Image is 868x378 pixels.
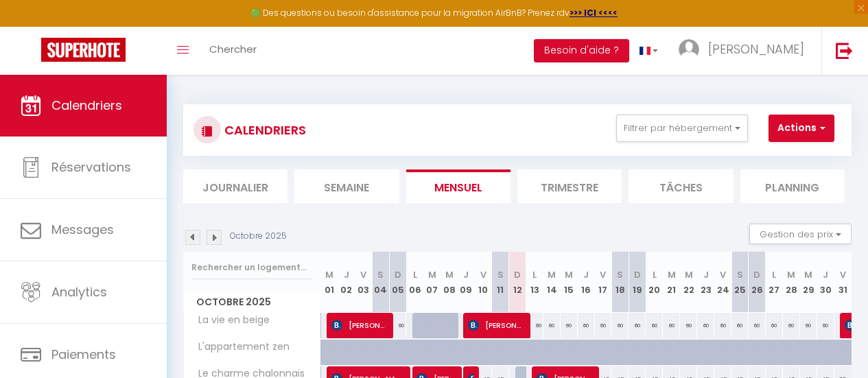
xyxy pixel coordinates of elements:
h3: CALENDRIERS [221,115,306,145]
button: Filtrer par hébergement [616,115,748,142]
div: 60 [697,313,714,338]
th: 18 [611,252,629,313]
th: 21 [663,252,680,313]
abbr: M [668,268,676,281]
a: ... [PERSON_NAME] [668,27,821,75]
abbr: V [720,268,726,281]
abbr: M [787,268,795,281]
a: >>> ICI <<<< [570,7,618,19]
abbr: V [600,268,606,281]
abbr: J [823,268,828,281]
th: 26 [749,252,766,313]
li: Tâches [629,169,733,203]
img: ... [679,39,699,60]
abbr: J [583,268,589,281]
th: 28 [783,252,800,313]
div: 60 [800,313,817,338]
th: 06 [406,252,423,313]
abbr: V [360,268,366,281]
abbr: D [514,268,521,281]
div: 60 [526,313,543,338]
abbr: V [840,268,846,281]
th: 09 [458,252,475,313]
abbr: M [565,268,573,281]
abbr: D [395,268,401,281]
th: 31 [834,252,852,313]
abbr: L [653,268,657,281]
div: 60 [578,313,595,338]
abbr: J [703,268,709,281]
th: 07 [423,252,441,313]
div: 60 [731,313,749,338]
p: Octobre 2025 [230,230,287,243]
span: Calendriers [51,97,122,114]
span: Paiements [51,346,116,363]
div: 60 [680,313,697,338]
th: 08 [441,252,458,313]
span: Messages [51,221,114,238]
img: logout [836,42,853,59]
abbr: S [497,268,504,281]
span: [PERSON_NAME] [331,312,386,338]
div: 60 [629,313,646,338]
div: 60 [663,313,680,338]
span: Chercher [209,42,257,56]
span: [PERSON_NAME] [468,312,523,338]
abbr: J [344,268,349,281]
abbr: M [325,268,333,281]
span: La vie en beige [186,313,273,328]
th: 15 [561,252,578,313]
abbr: M [445,268,454,281]
button: Actions [769,115,834,142]
li: Semaine [294,169,399,203]
th: 05 [389,252,406,313]
li: Journalier [183,169,288,203]
th: 01 [321,252,338,313]
abbr: M [548,268,556,281]
div: 60 [389,313,406,338]
li: Planning [740,169,845,203]
th: 16 [578,252,595,313]
button: Besoin d'aide ? [534,39,629,62]
input: Rechercher un logement... [191,255,313,280]
th: 17 [595,252,612,313]
th: 12 [509,252,526,313]
span: [PERSON_NAME] [708,40,804,58]
abbr: M [685,268,693,281]
abbr: L [772,268,776,281]
div: 60 [646,313,663,338]
div: 60 [817,313,834,338]
div: 60 [595,313,612,338]
th: 29 [800,252,817,313]
th: 04 [372,252,389,313]
abbr: S [377,268,384,281]
li: Trimestre [517,169,622,203]
li: Mensuel [406,169,511,203]
abbr: M [804,268,812,281]
th: 11 [492,252,509,313]
th: 27 [766,252,783,313]
abbr: M [428,268,436,281]
th: 30 [817,252,834,313]
abbr: D [634,268,641,281]
abbr: J [463,268,469,281]
a: Chercher [199,27,267,75]
span: L'appartement zen [186,340,293,355]
th: 20 [646,252,663,313]
div: 60 [561,313,578,338]
span: Réservations [51,158,131,176]
th: 24 [714,252,731,313]
th: 22 [680,252,697,313]
div: 60 [543,313,561,338]
img: Super Booking [41,38,126,62]
abbr: V [480,268,486,281]
abbr: D [753,268,760,281]
span: Octobre 2025 [184,292,320,312]
th: 19 [629,252,646,313]
div: 60 [749,313,766,338]
div: 60 [783,313,800,338]
div: 60 [714,313,731,338]
th: 23 [697,252,714,313]
div: 60 [766,313,783,338]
